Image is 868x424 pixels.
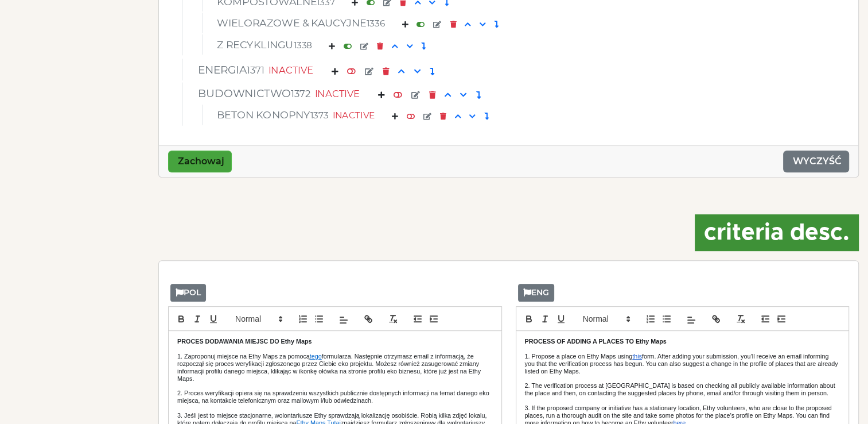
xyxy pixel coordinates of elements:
small: 1371 [247,64,264,76]
small: 1338 [293,40,312,51]
strong: PROCESS OF ADDING A PLACES TO Ethy Maps [525,338,667,345]
span: ENERGIA [198,63,264,76]
small: 1372 [291,88,310,99]
span: Z RECYKLINGU [217,38,312,51]
small: 1373 [310,110,329,121]
span: BETON KONOPNY [217,109,328,121]
div: POL [170,284,206,302]
div: criteria desc. [695,214,859,251]
span: INACTIVE [268,64,314,76]
small: 1336 [367,18,386,29]
span: form. After adding your submission, you’ll receive an email informing you that the verification p... [525,353,840,375]
span: WIELORAZOWE & KAUCYJNE [217,17,385,29]
span: INACTIVE [332,110,375,121]
h5: 2. Proces weryfikacji opiera się na sprawdzeniu wszystkich publicznie dostępnych informacji na te... [177,390,493,404]
button: Zachowaj [168,151,232,172]
strong: PROCES DODAWANIA MIEJSC DO Ethy Maps [177,338,312,345]
button: WYCZYŚĆ [783,151,849,172]
a: tego [310,353,322,360]
span: 1. Propose a place on Ethy Maps using [525,353,633,360]
span: BUDOWNICTWO [198,87,310,100]
h5: 1. Zaproponuj miejsce na Ethy Maps za pomocą formularza. Następnie otrzymasz email z informacją, ... [177,353,493,383]
a: this [632,353,642,360]
span: 2. The verification process at [GEOGRAPHIC_DATA] is based on checking all publicly available info... [525,382,837,396]
div: ENG [518,284,554,302]
span: INACTIVE [315,88,360,99]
